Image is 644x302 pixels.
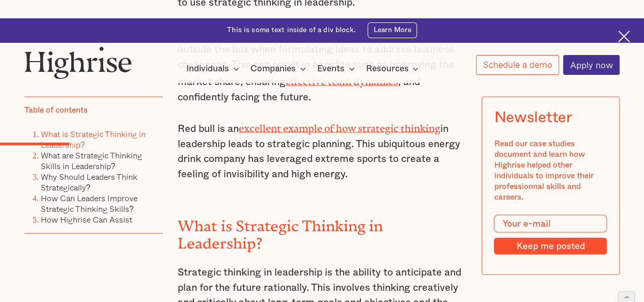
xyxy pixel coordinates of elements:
[494,109,572,126] div: Newsletter
[366,63,422,75] div: Resources
[250,63,309,75] div: Companies
[178,119,467,182] p: Red bull is an in leadership leads to strategic planning. This ubiquitous energy drink company ha...
[563,55,620,75] a: Apply now
[368,22,417,38] a: Learn More
[24,46,132,79] img: Highrise logo
[227,25,356,35] div: This is some text inside of a div block.
[494,215,607,233] input: Your e-mail
[41,171,137,194] a: Why Should Leaders Think Strategically?
[494,215,607,255] form: Modal Form
[186,63,242,75] div: Individuals
[178,214,467,248] h2: What is Strategic Thinking in Leadership?
[476,55,559,75] a: Schedule a demo
[250,63,296,75] div: Companies
[317,63,358,75] div: Events
[41,192,137,215] a: How Can Leaders Improve Strategic Thinking Skills?
[494,238,607,255] input: Keep me posted
[41,128,146,151] a: What is Strategic Thinking in Leadership?
[366,63,408,75] div: Resources
[317,63,345,75] div: Events
[494,139,607,203] div: Read our case studies document and learn how Highrise helped other individuals to improve their p...
[41,149,142,172] a: What are Strategic Thinking Skills in Leadership?
[186,63,229,75] div: Individuals
[41,213,132,226] a: How Highrise Can Assist
[618,31,630,42] img: Cross icon
[24,105,88,116] div: Table of contents
[239,123,440,129] a: excellent example of how strategic thinking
